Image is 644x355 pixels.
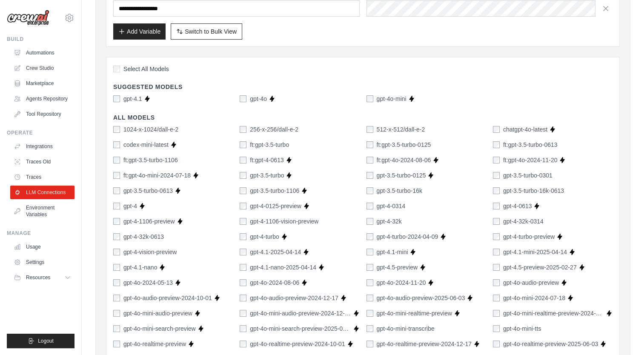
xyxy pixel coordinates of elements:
[377,294,465,302] label: gpt-4o-audio-preview-2025-06-03
[113,172,120,179] input: ft:gpt-4o-mini-2024-07-18
[7,230,74,237] div: Manage
[10,170,74,184] a: Traces
[113,264,120,271] input: gpt-4.1-nano
[377,94,406,103] label: gpt-4o-mini
[123,263,157,272] label: gpt-4.1-nano
[113,95,120,102] input: gpt-4.1
[366,95,373,102] input: gpt-4o-mini
[113,203,120,209] input: gpt-4
[123,324,196,333] label: gpt-4o-mini-search-preview
[377,217,402,226] label: gpt-4-32k
[250,278,299,287] label: gpt-4o-2024-08-06
[377,140,431,149] label: ft:gpt-3.5-turbo-0125
[493,126,500,133] input: chatgpt-4o-latest
[250,202,301,210] label: gpt-4-0125-preview
[250,248,301,256] label: gpt-4.1-2025-04-14
[7,36,74,43] div: Build
[366,218,373,225] input: gpt-4-32k
[366,172,373,179] input: gpt-3.5-turbo-0125
[250,324,351,333] label: gpt-4o-mini-search-preview-2025-03-11
[240,203,246,209] input: gpt-4-0125-preview
[503,202,532,210] label: gpt-4-0613
[250,140,289,149] label: ft:gpt-3.5-turbo
[250,94,267,103] label: gpt-4o
[113,249,120,255] input: gpt-4-vision-preview
[10,77,74,90] a: Marketplace
[26,274,50,281] span: Resources
[123,232,164,241] label: gpt-4-32k-0613
[123,248,177,256] label: gpt-4-vision-preview
[113,187,120,194] input: gpt-3.5-turbo-0613
[366,341,373,347] input: gpt-4o-realtime-preview-2024-12-17
[503,278,559,287] label: gpt-4o-audio-preview
[493,141,500,148] input: ft:gpt-3.5-turbo-0613
[113,325,120,332] input: gpt-4o-mini-search-preview
[113,157,120,163] input: ft:gpt-3.5-turbo-1106
[366,310,373,317] input: gpt-4o-mini-realtime-preview
[240,157,246,163] input: ft:gpt-4-0613
[493,172,500,179] input: gpt-3.5-turbo-0301
[493,249,500,255] input: gpt-4.1-mini-2025-04-14
[113,310,120,317] input: gpt-4o-mini-audio-preview
[38,338,54,344] span: Logout
[250,309,351,318] label: gpt-4o-mini-audio-preview-2024-12-17
[7,334,74,348] button: Logout
[123,340,186,348] label: gpt-4o-realtime-preview
[171,23,242,40] button: Switch to Bulk View
[123,186,173,195] label: gpt-3.5-turbo-0613
[493,157,500,163] input: ft:gpt-4o-2024-11-20
[366,203,373,209] input: gpt-4-0314
[377,324,435,333] label: gpt-4o-mini-transcribe
[377,309,452,318] label: gpt-4o-mini-realtime-preview
[377,171,426,180] label: gpt-3.5-turbo-0125
[240,172,246,179] input: gpt-3.5-turbo
[113,341,120,347] input: gpt-4o-realtime-preview
[123,156,178,164] label: ft:gpt-3.5-turbo-1106
[493,295,500,301] input: gpt-4o-mini-2024-07-18
[113,83,613,91] h4: Suggested Models
[377,125,425,134] label: 512-x-512/dall-e-2
[113,233,120,240] input: gpt-4-32k-0613
[113,141,120,148] input: codex-mini-latest
[240,325,246,332] input: gpt-4o-mini-search-preview-2025-03-11
[123,294,212,302] label: gpt-4o-audio-preview-2024-10-01
[10,61,74,75] a: Crew Studio
[113,126,120,133] input: 1024-x-1024/dall-e-2
[7,10,49,26] img: Logo
[250,156,283,164] label: ft:gpt-4-0613
[240,126,246,133] input: 256-x-256/dall-e-2
[113,295,120,301] input: gpt-4o-audio-preview-2024-10-01
[366,233,373,240] input: gpt-4-turbo-2024-04-09
[10,240,74,254] a: Usage
[493,264,500,271] input: gpt-4.5-preview-2025-02-27
[503,340,598,348] label: gpt-4o-realtime-preview-2025-06-03
[503,248,567,256] label: gpt-4.1-mini-2025-04-14
[113,66,120,72] input: Select All Models
[123,94,142,103] label: gpt-4.1
[10,201,74,221] a: Environment Variables
[123,140,169,149] label: codex-mini-latest
[366,157,373,163] input: ft:gpt-4o-2024-08-06
[123,171,191,180] label: ft:gpt-4o-mini-2024-07-18
[366,325,373,332] input: gpt-4o-mini-transcribe
[377,248,408,256] label: gpt-4.1-mini
[503,324,541,333] label: gpt-4o-mini-tts
[10,107,74,121] a: Tool Repository
[503,171,552,180] label: gpt-3.5-turbo-0301
[250,340,345,348] label: gpt-4o-realtime-preview-2024-10-01
[377,340,472,348] label: gpt-4o-realtime-preview-2024-12-17
[250,294,338,302] label: gpt-4o-audio-preview-2024-12-17
[10,155,74,169] a: Traces Old
[503,125,547,134] label: chatgpt-4o-latest
[366,279,373,286] input: gpt-4o-2024-11-20
[240,341,246,347] input: gpt-4o-realtime-preview-2024-10-01
[503,156,558,164] label: ft:gpt-4o-2024-11-20
[503,186,564,195] label: gpt-3.5-turbo-16k-0613
[377,186,422,195] label: gpt-3.5-turbo-16k
[123,278,173,287] label: gpt-4o-2024-05-13
[240,95,246,102] input: gpt-4o
[123,65,169,73] span: Select All Models
[250,217,318,226] label: gpt-4-1106-vision-preview
[185,27,237,36] span: Switch to Bulk View
[377,232,438,241] label: gpt-4-turbo-2024-04-09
